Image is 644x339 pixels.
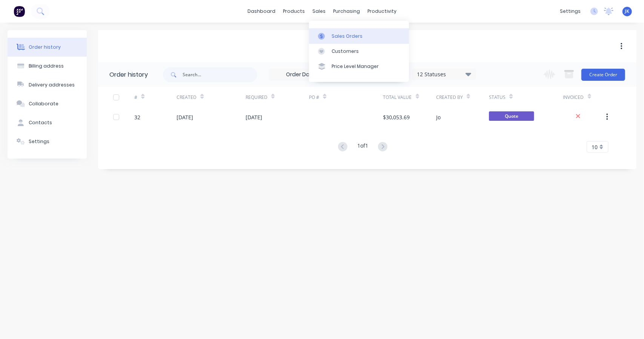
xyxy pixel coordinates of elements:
[563,94,584,101] div: Invoiced
[279,6,309,17] div: products
[177,113,193,121] div: [DATE]
[592,143,598,151] span: 10
[364,6,400,17] div: productivity
[246,113,262,121] div: [DATE]
[109,70,148,79] div: Order history
[329,6,364,17] div: purchasing
[625,8,630,15] span: JK
[8,57,87,76] button: Billing address
[134,94,137,101] div: #
[177,94,197,101] div: Created
[244,6,279,17] a: dashboard
[436,94,463,101] div: Created By
[309,59,409,74] a: Price Level Manager
[581,69,625,81] button: Create Order
[177,87,245,108] div: Created
[29,63,64,69] div: Billing address
[436,87,489,108] div: Created By
[183,67,257,82] input: Search...
[309,87,383,108] div: PO #
[8,76,87,94] button: Delivery addresses
[29,82,75,88] div: Delivery addresses
[309,6,329,17] div: sales
[332,33,363,40] div: Sales Orders
[14,6,25,17] img: Factory
[332,48,359,55] div: Customers
[246,87,309,108] div: Required
[332,63,379,70] div: Price Level Manager
[383,113,410,121] div: $30,053.69
[436,113,441,121] div: Jo
[357,142,368,153] div: 1 of 1
[383,94,412,101] div: Total Value
[8,132,87,151] button: Settings
[246,94,267,101] div: Required
[489,87,563,108] div: Status
[29,119,52,126] div: Contacts
[29,138,49,145] div: Settings
[489,94,506,101] div: Status
[309,44,409,59] a: Customers
[556,6,584,17] div: settings
[383,87,436,108] div: Total Value
[29,44,61,51] div: Order history
[412,70,476,79] div: 12 Statuses
[134,87,177,108] div: #
[134,113,140,121] div: 32
[489,111,534,121] span: Quote
[8,113,87,132] button: Contacts
[8,94,87,113] button: Collaborate
[309,94,319,101] div: PO #
[309,28,409,43] a: Sales Orders
[563,87,606,108] div: Invoiced
[8,38,87,57] button: Order history
[29,100,58,107] div: Collaborate
[269,69,332,80] input: Order Date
